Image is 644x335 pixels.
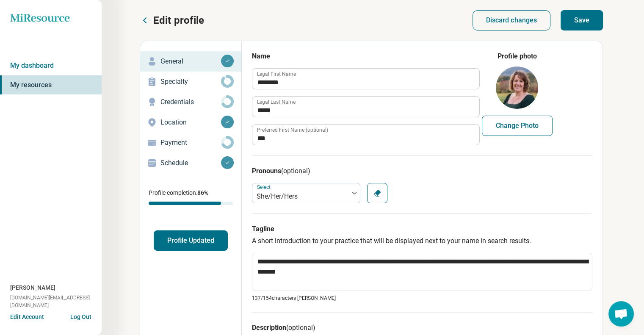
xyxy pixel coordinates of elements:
[10,283,55,292] span: [PERSON_NAME]
[140,51,241,72] a: General
[160,117,221,127] p: Location
[197,189,208,196] span: 86 %
[153,14,204,27] p: Edit profile
[160,77,221,87] p: Specialty
[140,153,241,173] a: Schedule
[286,324,315,332] span: (optional)
[160,97,221,107] p: Credentials
[257,191,345,202] div: She/Her/Hers
[252,294,592,302] p: 137/ 154 characters [PERSON_NAME]
[252,224,592,234] h3: Tagline
[281,167,310,175] span: (optional)
[10,313,44,321] button: Edit Account
[252,323,592,333] h3: Description
[482,116,553,136] button: Change Photo
[252,236,592,246] p: A short introduction to your practice that will be displayed next to your name in search results.
[140,183,241,210] div: Profile completion:
[140,92,241,112] a: Credentials
[160,56,221,66] p: General
[10,294,102,309] span: [DOMAIN_NAME][EMAIL_ADDRESS][DOMAIN_NAME]
[257,127,328,133] label: Preferred First Name (optional)
[608,301,634,327] div: Open chat
[140,14,204,27] button: Edit profile
[561,10,603,30] button: Save
[140,72,241,92] a: Specialty
[257,184,272,190] label: Select
[140,133,241,153] a: Payment
[160,138,221,148] p: Payment
[154,230,228,251] button: Profile Updated
[70,313,91,319] button: Log Out
[160,158,221,168] p: Schedule
[252,166,592,176] h3: Pronouns
[149,202,233,205] div: Profile completion
[257,72,296,77] label: Legal First Name
[496,66,538,109] img: avatar image
[257,100,296,105] label: Legal Last Name
[140,112,241,133] a: Location
[498,51,537,61] legend: Profile photo
[252,51,479,61] h3: Name
[473,10,551,30] button: Discard changes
